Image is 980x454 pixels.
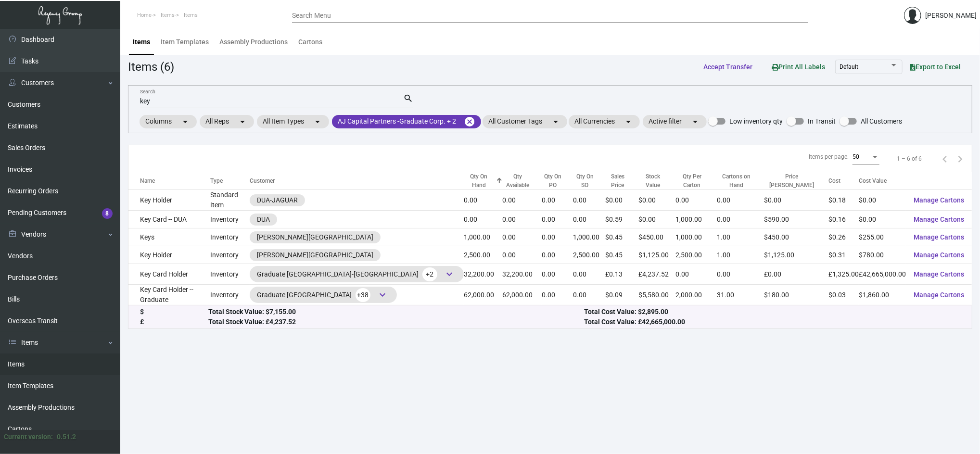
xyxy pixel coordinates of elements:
[764,190,828,211] td: $0.00
[585,317,960,327] div: Total Cost Value: £42,665,000.00
[675,228,717,246] td: 1,000.00
[140,115,197,128] mat-chip: Columns
[573,211,606,228] td: 0.00
[906,228,972,246] button: Manage Cartons
[502,211,542,228] td: 0.00
[140,177,210,185] div: Name
[853,153,859,160] span: 50
[210,177,223,185] div: Type
[4,432,53,442] div: Current version:
[128,285,210,305] td: Key Card Holder -- Graduate
[717,246,764,264] td: 1.00
[729,115,783,127] span: Low inventory qty
[573,190,606,211] td: 0.00
[859,285,906,305] td: $1,860.00
[200,115,254,128] mat-chip: All Reps
[764,246,828,264] td: $1,125.00
[257,288,390,302] div: Graduate [GEOGRAPHIC_DATA]
[703,63,752,71] span: Accept Transfer
[210,177,250,185] div: Type
[914,291,964,299] span: Manage Cartons
[925,11,977,21] div: [PERSON_NAME]
[502,285,542,305] td: 62,000.00
[140,317,208,327] div: £
[903,58,968,76] button: Export to Excel
[356,288,370,302] span: +38
[828,228,859,246] td: $0.26
[623,116,634,127] mat-icon: arrow_drop_down
[161,37,209,47] div: Item Templates
[210,246,250,264] td: Inventory
[464,172,503,189] div: Qty On Hand
[161,12,175,18] span: Items
[606,190,639,211] td: $0.00
[585,307,960,317] div: Total Cost Value: $2,895.00
[606,264,639,285] td: £0.13
[257,115,329,128] mat-chip: All Item Types
[643,115,707,128] mat-chip: Active filter
[606,211,639,228] td: $0.59
[128,190,210,211] td: Key Holder
[808,115,836,127] span: In Transit
[332,115,481,128] mat-chip: AJ Capital Partners -Graduate Corp. + 2
[840,63,858,70] span: Default
[764,172,828,189] div: Price [PERSON_NAME]
[639,190,676,211] td: $0.00
[542,264,573,285] td: 0.00
[764,172,820,189] div: Price [PERSON_NAME]
[208,307,584,317] div: Total Stock Value: $7,155.00
[764,228,828,246] td: $450.00
[210,264,250,285] td: Inventory
[606,285,639,305] td: $0.09
[128,228,210,246] td: Keys
[859,190,906,211] td: $0.00
[444,268,455,280] span: keyboard_arrow_down
[859,177,887,185] div: Cost Value
[937,151,953,166] button: Previous page
[639,228,676,246] td: $450.00
[914,270,964,278] span: Manage Cartons
[717,190,764,211] td: 0.00
[542,172,573,189] div: Qty On PO
[639,211,676,228] td: $0.00
[859,264,906,285] td: £42,665,000.00
[639,264,676,285] td: £4,237.52
[910,63,961,71] span: Export to Excel
[809,152,849,161] div: Items per page:
[464,264,503,285] td: 32,200.00
[675,285,717,305] td: 2,000.00
[859,228,906,246] td: $255.00
[464,285,503,305] td: 62,000.00
[464,190,503,211] td: 0.00
[569,115,640,128] mat-chip: All Currencies
[828,264,859,285] td: £1,325.00
[717,285,764,305] td: 31.00
[606,228,639,246] td: $0.45
[128,211,210,228] td: Key Card -- DUA
[502,172,533,189] div: Qty Available
[717,172,764,189] div: Cartons on Hand
[914,251,964,259] span: Manage Cartons
[772,63,825,71] span: Print All Labels
[764,264,828,285] td: £0.00
[542,190,573,211] td: 0.00
[184,12,198,18] span: Items
[464,246,503,264] td: 2,500.00
[675,172,717,189] div: Qty Per Carton
[140,307,208,317] div: $
[210,211,250,228] td: Inventory
[464,211,503,228] td: 0.00
[914,196,964,204] span: Manage Cartons
[250,172,464,190] th: Customer
[237,116,248,127] mat-icon: arrow_drop_down
[828,285,859,305] td: $0.03
[639,285,676,305] td: $5,580.00
[764,211,828,228] td: $590.00
[828,177,859,185] div: Cost
[675,190,717,211] td: 0.00
[464,172,494,189] div: Qty On Hand
[573,246,606,264] td: 2,500.00
[210,190,250,211] td: Standard Item
[828,190,859,211] td: $0.18
[128,58,174,76] div: Items (6)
